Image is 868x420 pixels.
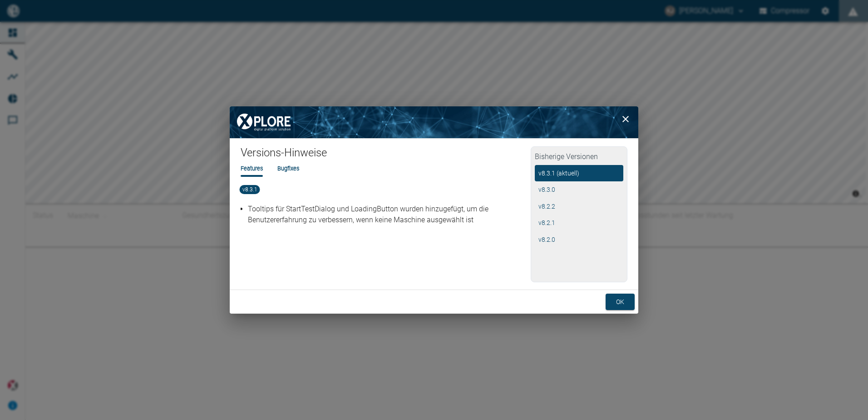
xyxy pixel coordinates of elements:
[230,106,638,138] img: background image
[535,165,623,182] button: v8.3.1 (aktuell)
[535,150,623,165] h2: Bisherige Versionen
[535,215,623,231] button: v8.2.1
[241,146,531,164] h1: Versions-Hinweise
[241,164,263,173] li: Features
[535,181,623,198] button: v8.3.0
[230,106,298,138] img: XPLORE Logo
[240,185,260,194] span: v8.3.1
[535,198,623,215] button: v8.2.2
[616,110,635,128] button: close
[277,164,299,173] li: Bugfixes
[248,204,528,225] p: Tooltips für StartTestDialog und LoadingButton wurden hinzugefügt, um die Benutzererfahrung zu ve...
[535,231,623,248] button: v8.2.0
[606,294,635,310] button: ok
